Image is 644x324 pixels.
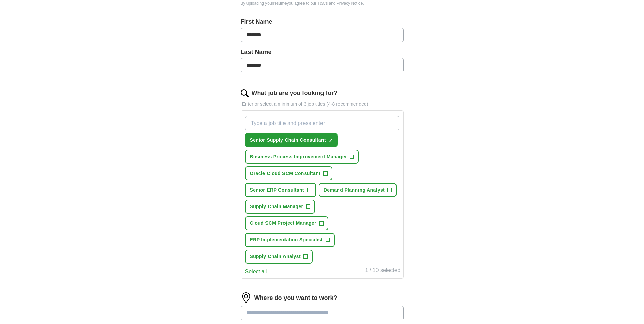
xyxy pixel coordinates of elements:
button: Select all [245,268,267,276]
button: Senior ERP Consultant [245,183,316,197]
span: Cloud SCM Project Manager [250,220,316,227]
span: Demand Planning Analyst [324,186,385,194]
label: First Name [241,17,404,26]
span: ERP Implementation Specialist [250,236,323,244]
div: By uploading your resume you agree to our and . [241,0,404,6]
button: Supply Chain Manager [245,200,315,214]
button: Oracle Cloud SCM Consultant [245,166,333,180]
span: Business Process Improvement Manager [250,153,347,160]
button: Senior Supply Chain Consultant✓ [245,133,338,147]
span: Oracle Cloud SCM Consultant [250,170,321,177]
img: search.png [241,89,249,97]
span: Supply Chain Manager [250,203,303,210]
div: 1 / 10 selected [365,266,400,276]
button: ERP Implementation Specialist [245,233,335,247]
span: Senior ERP Consultant [250,186,304,194]
img: location.png [241,292,252,303]
label: What job are you looking for? [252,89,338,98]
button: Cloud SCM Project Manager [245,216,328,230]
label: Where do you want to work? [254,293,337,303]
p: Enter or select a minimum of 3 job titles (4-8 recommended) [241,101,404,108]
input: Type a job title and press enter [245,116,399,130]
span: ✓ [329,138,333,143]
label: Last Name [241,48,404,57]
a: Privacy Notice [337,1,363,6]
button: Demand Planning Analyst [319,183,397,197]
a: T&Cs [317,1,328,6]
button: Business Process Improvement Manager [245,150,359,164]
button: Supply Chain Analyst [245,250,313,264]
span: Senior Supply Chain Consultant [250,137,326,144]
span: Supply Chain Analyst [250,253,301,260]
